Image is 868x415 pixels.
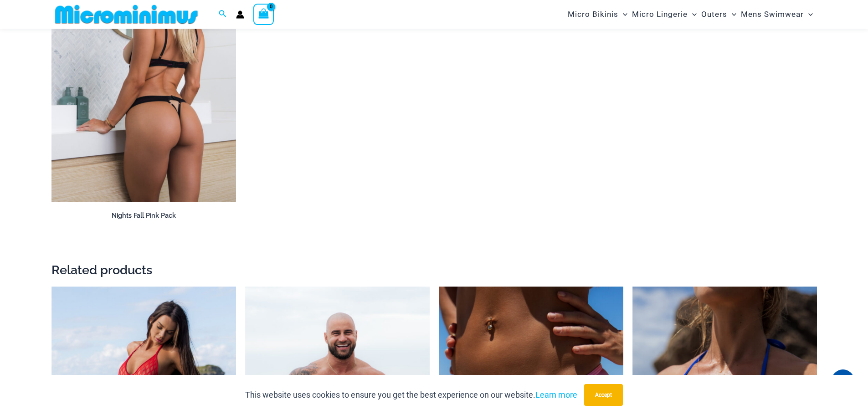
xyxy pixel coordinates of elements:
[630,3,699,26] a: Micro LingerieMenu ToggleMenu Toggle
[727,3,736,26] span: Menu Toggle
[564,1,817,27] nav: Site Navigation
[688,3,697,26] span: Menu Toggle
[741,3,804,26] span: Mens Swimwear
[253,4,274,25] a: View Shopping Cart, empty
[699,3,739,26] a: OutersMenu ToggleMenu Toggle
[618,3,627,26] span: Menu Toggle
[219,9,227,20] a: Search icon link
[245,388,577,402] p: This website uses cookies to ensure you get the best experience on our website.
[51,211,236,223] a: Nights Fall Pink Pack
[535,390,577,400] a: Learn more
[236,10,244,19] a: Account icon link
[584,384,623,406] button: Accept
[51,211,236,220] h2: Nights Fall Pink Pack
[568,3,618,26] span: Micro Bikinis
[51,4,201,25] img: MM SHOP LOGO FLAT
[804,3,813,26] span: Menu Toggle
[565,3,630,26] a: Micro BikinisMenu ToggleMenu Toggle
[739,3,815,26] a: Mens SwimwearMenu ToggleMenu Toggle
[632,3,688,26] span: Micro Lingerie
[51,262,817,278] h2: Related products
[701,3,727,26] span: Outers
